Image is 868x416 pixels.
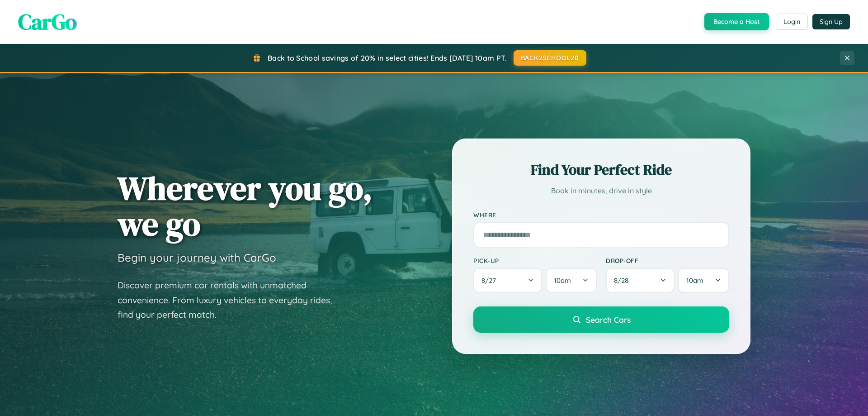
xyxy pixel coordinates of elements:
button: 10am [546,268,597,293]
span: Back to School savings of 20% in select cities! Ends [DATE] 10am PT. [268,53,506,62]
span: 10am [554,276,571,285]
button: Become a Host [704,13,769,30]
h2: Find Your Perfect Ride [473,160,729,180]
span: 8 / 28 [614,276,633,285]
button: 8/27 [473,268,542,293]
button: 10am [678,268,729,293]
button: BACK2SCHOOL20 [514,50,586,66]
label: Where [473,211,729,219]
button: Search Cars [473,306,729,333]
label: Drop-off [606,257,729,264]
button: Login [776,14,808,30]
h1: Wherever you go, we go [118,170,373,242]
button: Sign Up [812,14,850,29]
h3: Begin your journey with CarGo [118,251,276,264]
span: 10am [686,276,703,285]
button: 8/28 [606,268,675,293]
span: 8 / 27 [481,276,500,285]
p: Book in minutes, drive in style [473,184,729,197]
p: Discover premium car rentals with unmatched convenience. From luxury vehicles to everyday rides, ... [118,278,344,322]
span: CarGo [18,7,77,37]
label: Pick-up [473,257,597,264]
span: Search Cars [586,315,631,325]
